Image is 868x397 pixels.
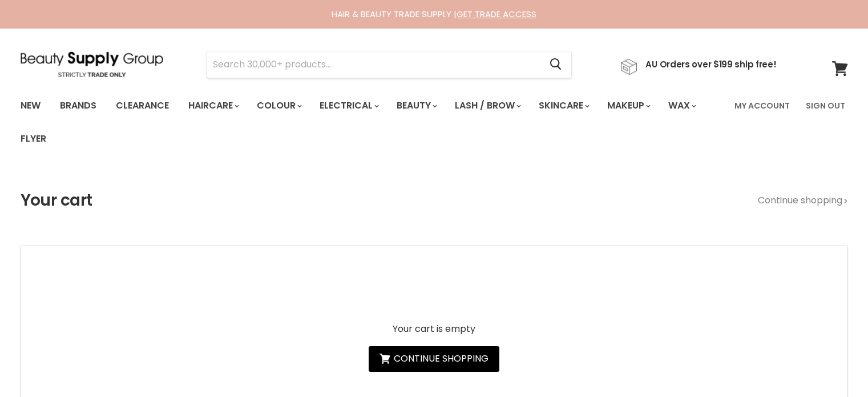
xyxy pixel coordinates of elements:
[12,127,55,151] a: Flyer
[369,324,499,334] p: Your cart is empty
[728,94,797,118] a: My Account
[107,94,177,118] a: Clearance
[758,195,848,206] a: Continue shopping
[311,94,386,118] a: Electrical
[446,94,528,118] a: Lash / Brow
[6,9,862,20] div: HAIR & BEAUTY TRADE SUPPLY |
[660,94,703,118] a: Wax
[21,191,92,210] h1: Your cart
[6,89,862,155] nav: Main
[541,51,571,78] button: Search
[248,94,309,118] a: Colour
[388,94,444,118] a: Beauty
[530,94,596,118] a: Skincare
[207,51,541,78] input: Search
[51,94,105,118] a: Brands
[207,51,572,78] form: Product
[12,89,728,155] ul: Main menu
[369,346,499,372] a: Continue shopping
[599,94,657,118] a: Makeup
[12,94,49,118] a: New
[799,94,852,118] a: Sign Out
[457,8,536,20] a: GET TRADE ACCESS
[180,94,246,118] a: Haircare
